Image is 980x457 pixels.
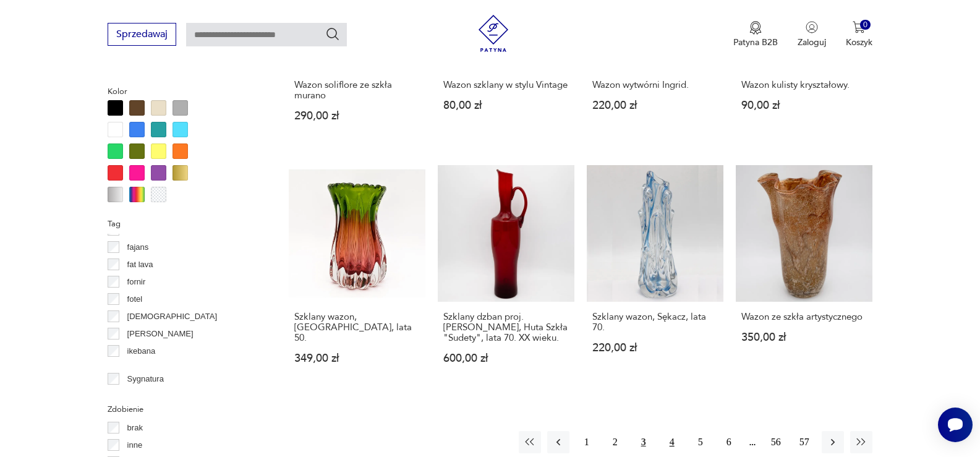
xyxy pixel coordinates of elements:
h3: Wazon wytwórni Ingrid. [592,80,718,90]
p: 349,00 zł [294,353,420,364]
button: 3 [633,431,655,453]
a: Sprzedawaj [108,31,176,40]
p: brak [127,421,143,435]
a: Ikona medaluPatyna B2B [733,21,778,48]
button: 5 [689,431,712,453]
button: 4 [661,431,683,453]
a: Wazon ze szkła artystycznegoWazon ze szkła artystycznego350,00 zł [736,165,872,388]
button: 6 [718,431,740,453]
p: 350,00 zł [741,332,867,343]
p: [PERSON_NAME] [127,327,194,341]
h3: Szklany wazon, [GEOGRAPHIC_DATA], lata 50. [294,312,420,343]
a: Szklany wazon, Sękacz, lata 70.Szklany wazon, Sękacz, lata 70.220,00 zł [587,165,723,388]
img: Ikonka użytkownika [806,21,818,33]
p: Tag [108,217,259,231]
div: 0 [860,20,871,30]
button: Patyna B2B [733,21,778,48]
p: 290,00 zł [294,111,420,121]
button: 2 [604,431,626,453]
p: fotel [127,293,143,306]
p: Zaloguj [798,36,826,48]
a: Szklany wazon, Czechy, lata 50.Szklany wazon, [GEOGRAPHIC_DATA], lata 50.349,00 zł [289,165,425,388]
h3: Wazon kulisty kryształowy. [741,80,867,90]
p: Zdobienie [108,403,259,416]
img: Patyna - sklep z meblami i dekoracjami vintage [475,15,512,52]
button: 0Koszyk [846,21,872,48]
p: 80,00 zł [443,100,569,111]
button: Szukaj [325,27,340,41]
p: Patyna B2B [733,36,778,48]
p: Koszyk [846,36,872,48]
p: Kolor [108,85,259,98]
p: fornir [127,275,146,289]
h3: Wazon soliflore ze szkła murano [294,80,420,101]
p: inne [127,438,143,452]
p: 90,00 zł [741,100,867,111]
button: 1 [576,431,598,453]
a: Szklany dzban proj. Z. Horbowy, Huta Szkła "Sudety", lata 70. XX wieku.Szklany dzban proj. [PERSO... [438,165,574,388]
button: 56 [765,431,787,453]
p: 220,00 zł [592,100,718,111]
p: fajans [127,241,149,254]
h3: Wazon szklany w stylu Vintage [443,80,569,90]
p: Sygnatura [127,372,164,386]
img: Ikona koszyka [853,21,865,33]
h3: Szklany wazon, Sękacz, lata 70. [592,312,718,333]
p: fat lava [127,258,153,271]
h3: Szklany dzban proj. [PERSON_NAME], Huta Szkła "Sudety", lata 70. XX wieku. [443,312,569,343]
button: 57 [793,431,816,453]
button: Sprzedawaj [108,23,176,46]
p: [DEMOGRAPHIC_DATA] [127,310,217,323]
p: ikebana [127,344,156,358]
h3: Wazon ze szkła artystycznego [741,312,867,322]
button: Zaloguj [798,21,826,48]
iframe: Smartsupp widget button [938,408,973,442]
img: Ikona medalu [749,21,762,35]
p: 600,00 zł [443,353,569,364]
p: 220,00 zł [592,343,718,353]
